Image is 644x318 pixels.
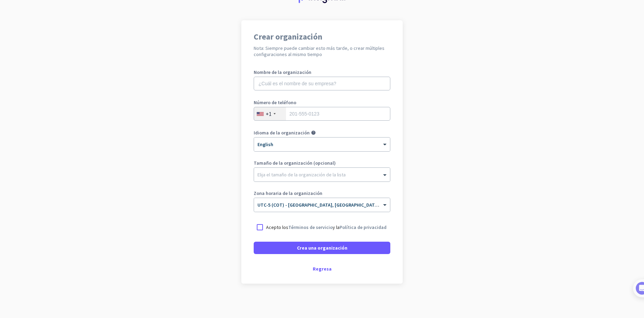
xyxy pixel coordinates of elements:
[254,77,390,90] input: ¿Cuál es el nombre de su empresa?
[254,130,310,135] label: Idioma de la organización
[254,266,390,271] div: Regresa
[266,110,272,117] div: +1
[340,224,387,230] a: Política de privacidad
[254,70,390,75] label: Nombre de la organización
[254,242,390,254] button: Crea una organización
[254,100,390,105] label: Número de teléfono
[311,130,316,135] i: help
[254,107,390,121] input: 201-555-0123
[297,244,347,251] span: Crea una organización
[266,224,387,231] p: Acepto los y la
[254,191,390,196] label: Zona horaria de la organización
[288,224,333,230] a: Términos de servicio
[254,45,390,57] h2: Nota: Siempre puede cambiar esto más tarde, o crear múltiples configuraciones al mismo tiempo
[254,161,390,165] label: Tamaño de la organización (opcional)
[254,33,390,41] h1: Crear organización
